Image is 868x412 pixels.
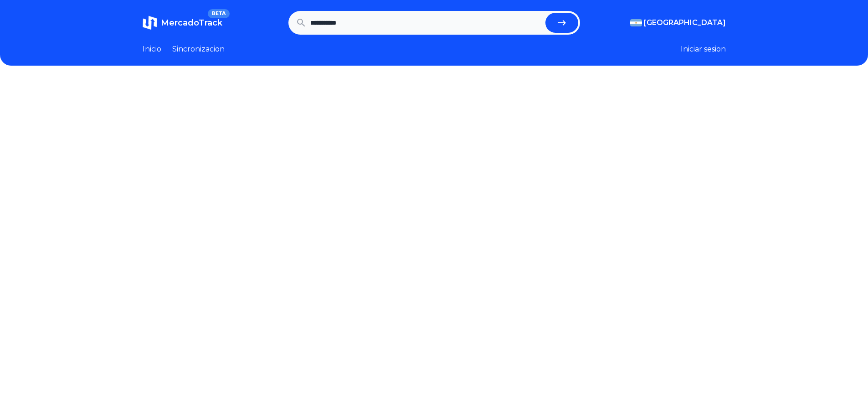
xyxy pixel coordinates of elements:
span: MercadoTrack [161,18,222,28]
img: Argentina [630,19,642,26]
a: Sincronizacion [172,44,225,55]
button: Iniciar sesion [681,44,726,55]
span: BETA [208,9,229,18]
a: Inicio [143,44,161,55]
button: [GEOGRAPHIC_DATA] [630,17,726,28]
span: [GEOGRAPHIC_DATA] [644,17,726,28]
a: MercadoTrackBETA [143,15,222,30]
img: MercadoTrack [143,15,157,30]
